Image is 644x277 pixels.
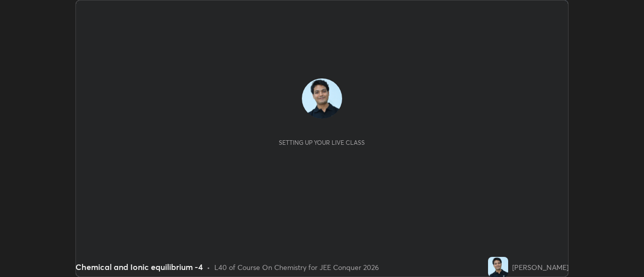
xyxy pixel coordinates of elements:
div: L40 of Course On Chemistry for JEE Conquer 2026 [214,262,379,272]
img: a66c93c3f3b24783b2fbdc83a771ea14.jpg [488,257,508,277]
div: Chemical and Ionic equilibrium -4 [75,261,203,273]
div: Setting up your live class [279,139,365,146]
div: [PERSON_NAME] [512,262,569,272]
div: • [207,262,210,272]
img: a66c93c3f3b24783b2fbdc83a771ea14.jpg [302,78,342,119]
